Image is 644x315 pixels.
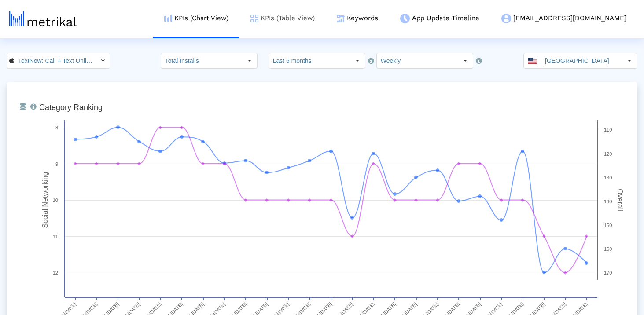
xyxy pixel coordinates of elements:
[604,270,612,275] text: 170
[242,53,257,68] div: Select
[53,270,58,275] text: 12
[604,246,612,252] text: 160
[55,125,58,130] text: 8
[250,15,258,22] img: kpi-table-menu-icon.png
[458,53,473,68] div: Select
[350,53,365,68] div: Select
[95,53,110,68] div: Select
[604,199,612,204] text: 140
[622,53,637,68] div: Select
[604,175,612,180] text: 130
[41,172,49,228] tspan: Social Networking
[604,151,612,157] text: 120
[164,15,172,22] img: kpi-chart-menu-icon.png
[501,14,511,23] img: my-account-menu-icon.png
[616,189,624,211] tspan: Overall
[39,103,103,112] tspan: Category Ranking
[604,223,612,228] text: 150
[400,14,410,23] img: app-update-menu-icon.png
[53,234,58,239] text: 11
[9,11,77,26] img: metrical-logo-light.png
[604,127,612,132] text: 110
[337,15,345,22] img: keywords.png
[55,161,58,167] text: 9
[53,198,58,203] text: 10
